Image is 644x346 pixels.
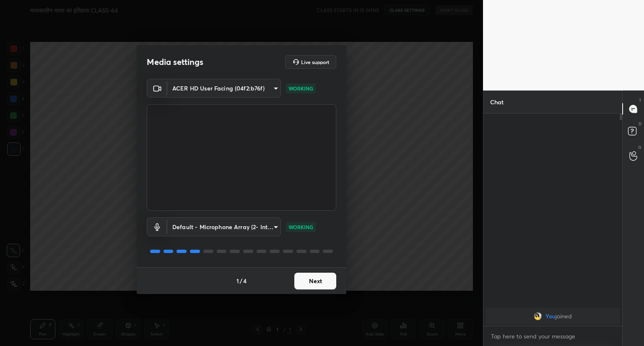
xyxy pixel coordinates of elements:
[639,97,641,103] p: T
[534,312,542,320] img: b7ff81f82511446cb470fc7d5bf18fca.jpg
[167,79,281,98] div: ACER HD User Facing (04f2:b76f)
[240,276,242,285] h4: /
[294,273,336,289] button: Next
[167,217,281,236] div: ACER HD User Facing (04f2:b76f)
[639,121,641,127] p: D
[638,144,641,150] p: G
[147,57,203,67] h2: Media settings
[483,91,510,113] p: Chat
[301,59,329,65] h5: Live support
[236,276,239,285] h4: 1
[483,306,622,326] div: grid
[288,223,313,231] p: WORKING
[288,85,313,92] p: WORKING
[556,313,572,320] span: joined
[545,313,556,320] span: You
[243,276,247,285] h4: 4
